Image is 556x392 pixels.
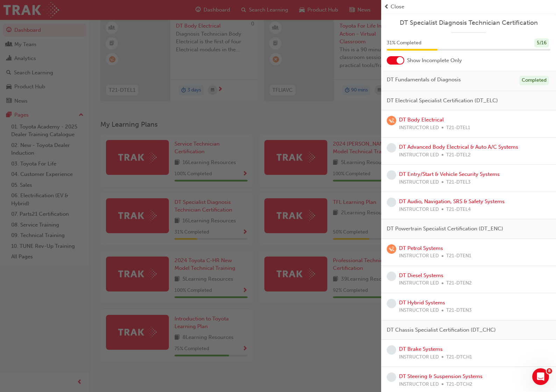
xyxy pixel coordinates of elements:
[387,76,461,84] span: DT Fundamentals of Diagnosis
[387,299,396,308] span: learningRecordVerb_NONE-icon
[446,151,471,159] span: T21-DTEL2
[387,372,396,382] span: learningRecordVerb_NONE-icon
[387,143,396,153] span: learningRecordVerb_NONE-icon
[387,326,496,334] span: DT Chassis Specialist Certification (DT_CHC)
[399,124,439,132] span: INSTRUCTOR LED
[446,178,471,186] span: T21-DTEL3
[399,346,443,352] a: DT Brake Systems
[446,206,471,214] span: T21-DTEL4
[519,76,549,85] div: Completed
[446,252,471,260] span: T21-DTEN1
[387,225,503,233] span: DT Powertrain Specialist Certification (DT_ENC)
[399,252,439,260] span: INSTRUCTOR LED
[399,198,505,205] a: DT Audio, Navigation, SRS & Safety Systems
[407,57,462,65] span: Show Incomplete Only
[399,299,445,306] a: DT Hybrid Systems
[446,124,470,132] span: T21-DTEL1
[387,198,396,207] span: learningRecordVerb_NONE-icon
[387,244,396,254] span: learningRecordVerb_WAITLIST-icon
[391,3,404,11] span: Close
[399,151,439,159] span: INSTRUCTOR LED
[446,353,472,361] span: T21-DTCH1
[399,206,439,214] span: INSTRUCTOR LED
[399,144,518,150] a: DT Advanced Body Electrical & Auto A/C Systems
[387,116,396,125] span: learningRecordVerb_WAITLIST-icon
[399,117,444,123] a: DT Body Electrical
[387,19,550,27] a: DT Specialist Diagnosis Technician Certification
[384,3,553,11] button: prev-iconClose
[399,279,439,287] span: INSTRUCTOR LED
[387,39,421,47] span: 31 % Completed
[399,353,439,361] span: INSTRUCTOR LED
[532,368,549,385] iframe: Intercom live chat
[387,170,396,180] span: learningRecordVerb_NONE-icon
[399,373,483,379] a: DT Steering & Suspension Systems
[399,245,443,251] a: DT Petrol Systems
[534,38,549,48] div: 5 / 16
[399,178,439,186] span: INSTRUCTOR LED
[384,3,389,11] span: prev-icon
[387,345,396,355] span: learningRecordVerb_NONE-icon
[547,368,552,374] span: 8
[387,272,396,281] span: learningRecordVerb_NONE-icon
[399,380,439,389] span: INSTRUCTOR LED
[387,97,498,105] span: DT Electrical Specialist Certification (DT_ELC)
[446,306,472,315] span: T21-DTEN3
[446,279,472,287] span: T21-DTEN2
[399,272,443,279] a: DT Diesel Systems
[399,306,439,315] span: INSTRUCTOR LED
[399,171,500,177] a: DT Entry/Start & Vehicle Security Systems
[446,380,472,389] span: T21-DTCH2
